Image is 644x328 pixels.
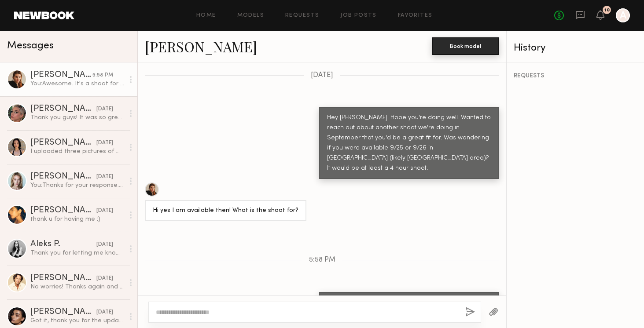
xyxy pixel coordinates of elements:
[30,181,124,190] div: You: Thanks for your response. That day is set for us, but I'll lyk if/when there's another oppor...
[30,80,124,88] div: You: Awesome. It's a shoot for lifestyle images for our company (Gemnote)!
[153,206,298,216] div: Hi yes I am available then! What is the shoot for?
[30,138,96,147] div: [PERSON_NAME]
[237,13,264,18] a: Models
[309,256,335,264] span: 5:58 PM
[30,147,124,156] div: I uploaded three pictures of me on my profile of recent pictures with my current hair. Let me kno...
[30,206,96,215] div: [PERSON_NAME]
[30,172,96,181] div: [PERSON_NAME]
[30,240,96,249] div: Aleks P.
[96,207,113,215] div: [DATE]
[30,71,92,80] div: [PERSON_NAME]
[30,105,96,113] div: [PERSON_NAME]
[30,113,124,122] div: Thank you guys! It was so great working with you:)
[604,8,610,13] div: 10
[145,37,257,56] a: [PERSON_NAME]
[30,249,124,257] div: Thank you for letting me know! Have a great shoot :)
[432,42,499,50] a: Book model
[514,73,637,79] div: REQUESTS
[96,308,113,317] div: [DATE]
[311,72,333,79] span: [DATE]
[432,37,499,55] button: Book model
[285,13,319,18] a: Requests
[514,43,637,53] div: History
[30,215,124,223] div: thank u for having me :)
[398,13,433,18] a: Favorites
[30,317,124,325] div: Got it, thank you for the update
[30,308,96,317] div: [PERSON_NAME]
[196,13,216,18] a: Home
[30,274,96,283] div: [PERSON_NAME]
[340,13,377,18] a: Job Posts
[92,71,113,80] div: 5:58 PM
[96,274,113,283] div: [DATE]
[96,173,113,181] div: [DATE]
[96,105,113,113] div: [DATE]
[327,113,491,174] div: Hey [PERSON_NAME]! Hope you're doing well. Wanted to reach out about another shoot we're doing in...
[616,8,630,22] a: A
[96,241,113,249] div: [DATE]
[96,139,113,147] div: [DATE]
[7,41,54,51] span: Messages
[30,283,124,291] div: No worries! Thanks again and have an awesome shoot :)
